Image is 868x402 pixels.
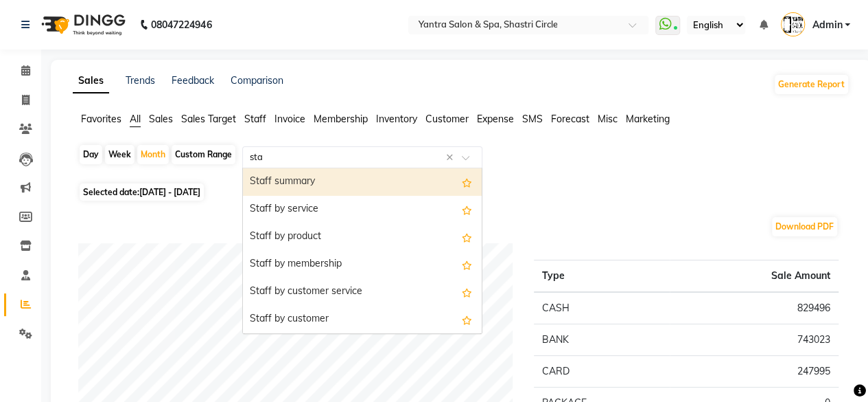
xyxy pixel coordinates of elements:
[243,196,482,223] div: Staff by service
[137,145,169,164] div: Month
[462,201,472,218] span: Add this report to Favorites List
[130,113,141,125] span: All
[243,306,482,333] div: Staff by customer
[534,260,670,293] th: Type
[126,74,155,87] a: Trends
[172,74,214,87] a: Feedback
[670,356,838,388] td: 247995
[781,12,805,36] img: Admin
[551,113,589,125] span: Forecast
[522,113,543,125] span: SMS
[462,311,472,328] span: Add this report to Favorites List
[244,113,266,125] span: Staff
[425,113,469,125] span: Customer
[80,145,102,164] div: Day
[149,113,173,125] span: Sales
[151,5,211,44] b: 08047224946
[172,145,235,164] div: Custom Range
[80,183,204,201] span: Selected date:
[376,113,417,125] span: Inventory
[775,75,848,94] button: Generate Report
[462,284,472,300] span: Add this report to Favorites List
[534,324,670,356] td: BANK
[139,187,200,197] span: [DATE] - [DATE]
[243,251,482,278] div: Staff by membership
[81,113,121,125] span: Favorites
[242,168,482,334] ng-dropdown-panel: Options list
[105,145,134,164] div: Week
[812,18,842,32] span: Admin
[670,292,838,324] td: 829496
[462,174,472,190] span: Add this report to Favorites List
[243,168,482,196] div: Staff summary
[231,74,283,87] a: Comparison
[534,356,670,388] td: CARD
[477,113,514,125] span: Expense
[73,69,109,93] a: Sales
[598,113,618,125] span: Misc
[462,256,472,273] span: Add this report to Favorites List
[181,113,236,125] span: Sales Target
[243,278,482,306] div: Staff by customer service
[243,223,482,251] div: Staff by product
[534,292,670,324] td: CASH
[314,113,368,125] span: Membership
[670,324,838,356] td: 743023
[670,260,838,293] th: Sale Amount
[772,217,837,236] button: Download PDF
[35,5,129,44] img: logo
[274,113,305,125] span: Invoice
[462,229,472,245] span: Add this report to Favorites List
[626,113,670,125] span: Marketing
[446,150,458,165] span: Clear all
